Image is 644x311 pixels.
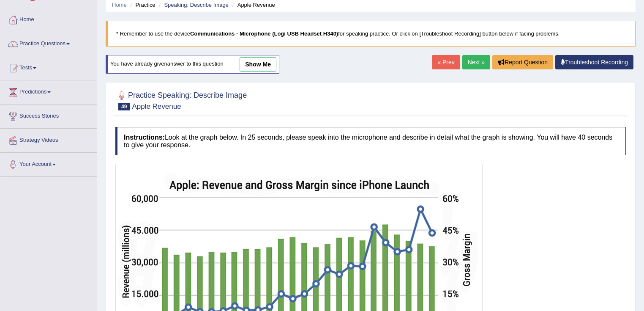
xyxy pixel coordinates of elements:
h2: Practice Speaking: Describe Image [115,89,247,110]
a: Strategy Videos [0,129,97,150]
a: Home [112,2,127,8]
li: Apple Revenue [230,1,275,9]
a: Tests [0,56,97,77]
a: Troubleshoot Recording [555,55,633,69]
a: Home [0,8,97,29]
a: Practice Questions [0,32,97,53]
a: « Prev [432,55,460,69]
li: Practice [128,1,155,9]
a: Speaking: Describe Image [164,2,228,8]
a: Your Account [0,153,97,174]
b: Communications - Microphone (Logi USB Headset H340) [190,30,338,37]
div: You have already given answer to this question [106,55,279,74]
a: Predictions [0,80,97,102]
button: Report Question [492,55,553,69]
a: Next » [462,55,490,69]
h4: Look at the graph below. In 25 seconds, please speak into the microphone and describe in detail w... [115,127,626,155]
span: 49 [118,103,130,110]
b: Instructions: [124,134,165,141]
a: Success Stories [0,105,97,126]
blockquote: * Remember to use the device for speaking practice. Or click on [Troubleshoot Recording] button b... [106,21,636,47]
small: Apple Revenue [132,102,181,110]
a: show me [240,57,276,72]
